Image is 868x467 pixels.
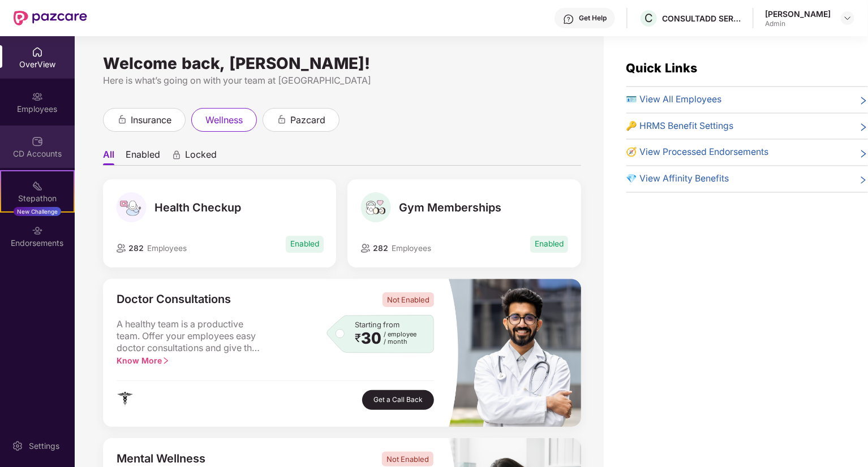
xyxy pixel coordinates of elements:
[448,279,581,427] img: masked_image
[765,19,831,28] div: Admin
[14,11,87,25] img: New Pazcare Logo
[117,452,205,466] span: Mental Wellness
[290,113,325,127] span: pazcard
[116,192,147,223] img: Health Checkup
[12,440,23,452] img: svg+xml;base64,PHN2ZyBpZD0iU2V0dGluZy0yMHgyMCIgeG1sbnM9Imh0dHA6Ly93d3cudzMub3JnLzIwMDAvc3ZnIiB3aW...
[126,149,160,165] li: Enabled
[103,149,114,165] li: All
[371,244,388,253] span: 282
[384,338,416,345] span: / month
[32,46,43,58] img: svg+xml;base64,PHN2ZyBpZD0iSG9tZSIgeG1sbnM9Imh0dHA6Ly93d3cudzMub3JnLzIwMDAvc3ZnIiB3aWR0aD0iMjAiIG...
[117,391,134,408] img: logo
[859,148,868,159] span: right
[859,122,868,133] span: right
[399,201,501,214] span: Gym Memberships
[32,180,43,192] img: svg+xml;base64,PHN2ZyB4bWxucz0iaHR0cDovL3d3dy53My5vcmcvMjAwMC9zdmciIHdpZHRoPSIyMSIgaGVpZ2h0PSIyMC...
[859,95,868,107] span: right
[131,113,171,127] span: insurance
[117,356,170,365] span: Know More
[360,244,371,253] img: employeeIcon
[162,357,170,365] span: right
[843,14,852,23] img: svg+xml;base64,PHN2ZyBpZD0iRHJvcGRvd24tMzJ4MzIiIHhtbG5zPSJodHRwOi8vd3d3LnczLm9yZy8yMDAwL3N2ZyIgd2...
[147,244,187,253] span: Employees
[286,236,324,253] span: Enabled
[154,201,241,214] span: Health Checkup
[530,236,568,253] span: Enabled
[662,13,741,24] div: CONSULTADD SERVICES PRIVATE LIMITED
[859,174,868,186] span: right
[32,136,43,147] img: svg+xml;base64,PHN2ZyBpZD0iQ0RfQWNjb3VudHMiIGRhdGEtbmFtZT0iQ0QgQWNjb3VudHMiIHhtbG5zPSJodHRwOi8vd3...
[361,331,381,345] span: 30
[644,11,653,25] span: C
[1,193,74,204] div: Stepathon
[384,331,416,338] span: / employee
[563,14,574,25] img: svg+xml;base64,PHN2ZyBpZD0iSGVscC0zMngzMiIgeG1sbnM9Imh0dHA6Ly93d3cudzMub3JnLzIwMDAvc3ZnIiB3aWR0aD...
[171,150,182,160] div: animation
[185,149,217,165] span: Locked
[360,192,391,223] img: Gym Memberships
[25,440,63,452] div: Settings
[355,334,361,343] span: ₹
[626,119,734,133] span: 🔑 HRMS Benefit Settings
[126,244,144,253] span: 282
[103,59,581,68] div: Welcome back, [PERSON_NAME]!
[362,390,434,410] button: Get a Call Back
[14,207,61,216] div: New Challenge
[32,91,43,102] img: svg+xml;base64,PHN2ZyBpZD0iRW1wbG95ZWVzIiB4bWxucz0iaHR0cDovL3d3dy53My5vcmcvMjAwMC9zdmciIHdpZHRoPS...
[383,292,434,307] span: Not Enabled
[626,145,769,159] span: 🧭 View Processed Endorsements
[103,73,581,88] div: Here is what’s going on with your team at [GEOGRAPHIC_DATA]
[277,114,287,124] div: animation
[116,244,126,253] img: employeeIcon
[117,114,127,124] div: animation
[626,60,698,75] span: Quick Links
[117,292,231,307] span: Doctor Consultations
[765,8,831,19] div: [PERSON_NAME]
[392,244,431,253] span: Employees
[117,318,264,354] span: A healthy team is a productive team. Offer your employees easy doctor consultations and give the ...
[626,172,729,186] span: 💎 View Affinity Benefits
[579,14,607,23] div: Get Help
[382,452,433,466] span: Not Enabled
[205,113,243,127] span: wellness
[626,93,722,107] span: 🪪 View All Employees
[32,225,43,236] img: svg+xml;base64,PHN2ZyBpZD0iRW5kb3JzZW1lbnRzIiB4bWxucz0iaHR0cDovL3d3dy53My5vcmcvMjAwMC9zdmciIHdpZH...
[355,320,399,329] span: Starting from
